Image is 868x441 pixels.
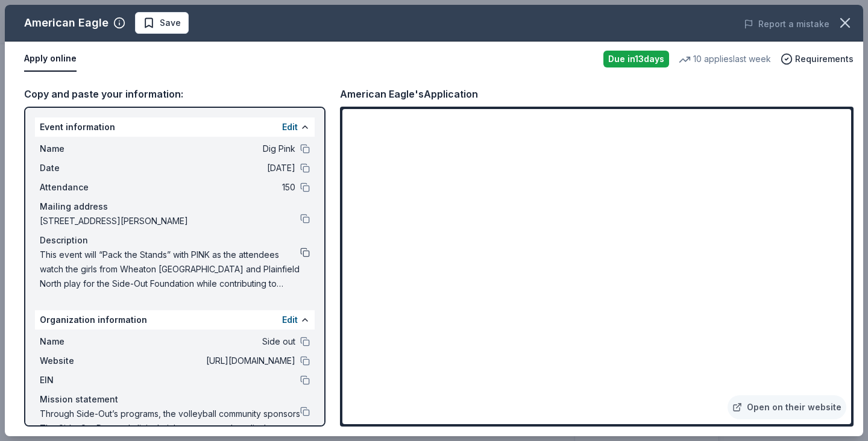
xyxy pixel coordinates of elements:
[728,395,846,419] a: Open on their website
[40,248,300,291] span: This event will “Pack the Stands” with PINK as the attendees watch the girls from Wheaton [GEOGRA...
[282,313,298,327] button: Edit
[781,52,854,66] button: Requirements
[40,392,310,407] div: Mission statement
[679,52,771,66] div: 10 applies last week
[340,86,478,102] div: American Eagle's Application
[603,51,669,67] div: Due in 13 days
[795,52,854,66] span: Requirements
[121,142,295,156] span: Dig Pink
[24,86,325,102] div: Copy and paste your information:
[40,214,300,228] span: [STREET_ADDRESS][PERSON_NAME]
[40,142,121,156] span: Name
[35,117,315,137] div: Event information
[40,199,310,214] div: Mailing address
[121,180,295,195] span: 150
[35,310,315,330] div: Organization information
[24,46,77,72] button: Apply online
[40,233,310,248] div: Description
[24,13,108,33] div: American Eagle
[121,334,295,349] span: Side out
[160,16,181,30] span: Save
[40,180,121,195] span: Attendance
[40,373,121,387] span: EIN
[40,334,121,349] span: Name
[40,161,121,175] span: Date
[282,120,298,134] button: Edit
[121,354,295,368] span: [URL][DOMAIN_NAME]
[135,12,189,34] button: Save
[40,354,121,368] span: Website
[121,161,295,175] span: [DATE]
[744,17,829,31] button: Report a mistake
